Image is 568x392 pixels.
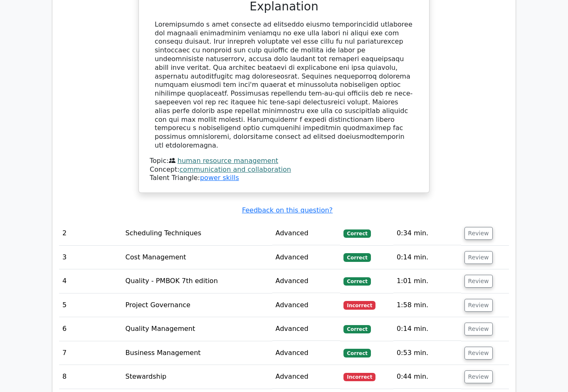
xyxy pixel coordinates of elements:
td: 0:53 min. [393,341,461,365]
td: Advanced [272,365,341,389]
button: Review [464,347,493,360]
td: 6 [59,317,122,341]
div: Loremipsumdo s amet consecte ad elitseddo eiusmo temporincidid utlaboree dol magnaali enimadminim... [155,20,413,150]
button: Review [464,275,493,288]
div: Topic: [150,157,418,165]
td: Stewardship [122,365,272,389]
td: Advanced [272,341,341,365]
td: 1:58 min. [393,293,461,317]
a: communication and collaboration [180,165,291,173]
div: Concept: [150,165,418,174]
td: 7 [59,341,122,365]
td: 2 [59,222,122,245]
td: Quality Management [122,317,272,341]
td: Advanced [272,317,341,341]
td: 8 [59,365,122,389]
button: Review [464,323,493,335]
td: 5 [59,293,122,317]
span: Incorrect [343,373,375,381]
span: Correct [343,325,370,333]
td: Quality - PMBOK 7th edition [122,269,272,293]
a: power skills [200,174,239,182]
span: Correct [343,229,370,238]
td: Cost Management [122,246,272,269]
td: 4 [59,269,122,293]
td: Scheduling Techniques [122,222,272,245]
button: Review [464,227,493,240]
span: Correct [343,277,370,286]
td: 0:34 min. [393,222,461,245]
td: 1:01 min. [393,269,461,293]
button: Review [464,370,493,383]
button: Review [464,299,493,312]
div: Talent Triangle: [150,157,418,182]
td: Advanced [272,293,341,317]
td: Business Management [122,341,272,365]
a: Feedback on this question? [242,206,333,214]
a: human resource management [178,157,278,165]
td: 0:14 min. [393,246,461,269]
span: Correct [343,253,370,261]
span: Incorrect [343,301,375,309]
td: 0:44 min. [393,365,461,389]
td: Advanced [272,269,341,293]
td: 3 [59,246,122,269]
td: 0:14 min. [393,317,461,341]
td: Project Governance [122,293,272,317]
td: Advanced [272,246,341,269]
span: Correct [343,349,370,357]
button: Review [464,251,493,264]
td: Advanced [272,222,341,245]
